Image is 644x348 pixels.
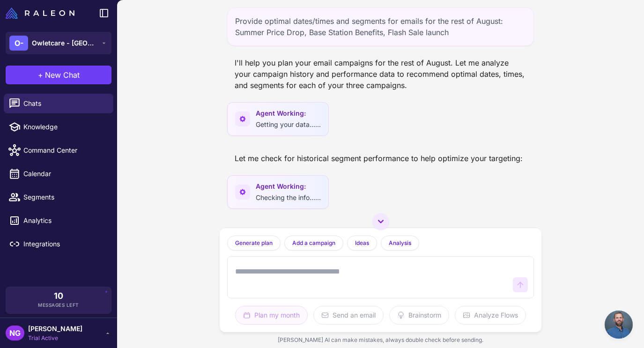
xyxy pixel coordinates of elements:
[23,192,106,202] span: Segments
[227,236,281,251] button: Generate plan
[235,239,273,247] span: Generate plan
[292,239,335,247] span: Add a campaign
[23,239,106,249] span: Integrations
[256,120,321,128] span: Getting your data......
[347,236,377,251] button: Ideas
[227,53,534,95] div: I'll help you plan your email campaigns for the rest of August. Let me analyze your campaign hist...
[4,211,113,230] a: Analytics
[455,306,526,325] button: Analyze Flows
[227,7,534,46] div: Provide optimal dates/times and segments for emails for the rest of August: Summer Price Drop, Ba...
[28,324,82,334] span: [PERSON_NAME]
[389,239,411,247] span: Analysis
[381,236,419,251] button: Analysis
[6,32,111,54] button: O-Owletcare - [GEOGRAPHIC_DATA]
[23,215,106,226] span: Analytics
[4,117,113,137] a: Knowledge
[6,326,24,341] div: NG
[4,164,113,184] a: Calendar
[256,181,321,192] span: Agent Working:
[284,236,343,251] button: Add a campaign
[6,66,111,84] button: +New Chat
[9,36,28,51] div: O-
[4,94,113,113] a: Chats
[256,193,321,201] span: Checking the info......
[6,7,74,19] img: Raleon Logo
[23,98,106,109] span: Chats
[4,234,113,254] a: Integrations
[54,292,63,300] span: 10
[389,306,449,325] button: Brainstorm
[32,38,97,48] span: Owletcare - [GEOGRAPHIC_DATA]
[605,311,633,339] a: Open chat
[220,332,542,348] div: [PERSON_NAME] AI can make mistakes, always double check before sending.
[23,169,106,179] span: Calendar
[235,306,308,325] button: Plan my month
[38,302,79,309] span: Messages Left
[256,108,321,118] span: Agent Working:
[45,69,80,81] span: New Chat
[227,149,530,168] div: Let me check for historical segment performance to help optimize your targeting:
[313,306,384,325] button: Send an email
[38,69,43,81] span: +
[4,187,113,207] a: Segments
[4,141,113,160] a: Command Center
[23,145,106,155] span: Command Center
[28,334,82,342] span: Trial Active
[355,239,369,247] span: Ideas
[23,122,106,132] span: Knowledge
